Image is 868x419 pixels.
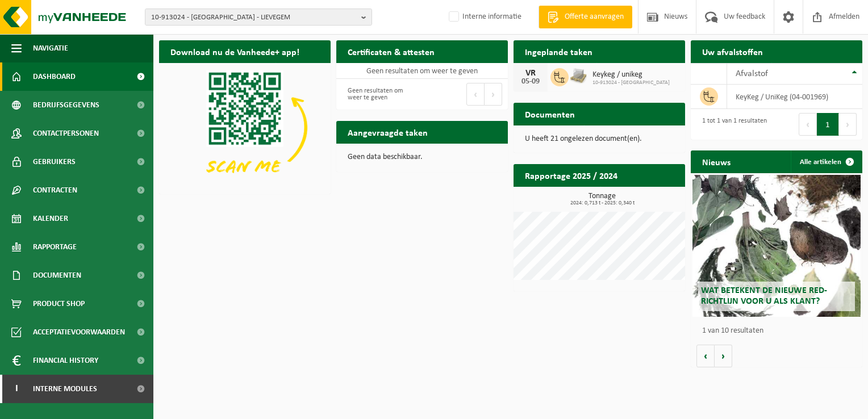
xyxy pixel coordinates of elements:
h2: Aangevraagde taken [336,121,439,143]
div: Geen resultaten om weer te geven [342,82,416,107]
button: Vorige [696,345,715,367]
h2: Nieuws [691,150,742,173]
button: Previous [466,83,485,106]
span: Offerte aanvragen [562,11,627,23]
span: Afvalstof [736,69,768,78]
div: 1 tot 1 van 1 resultaten [696,112,767,137]
h2: Rapportage 2025 / 2024 [514,164,629,186]
p: 1 van 10 resultaten [702,327,857,335]
div: 05-09 [519,78,542,86]
p: U heeft 21 ongelezen document(en). [525,135,674,143]
td: KeyKeg / UniKeg (04-001969) [727,85,862,109]
span: Keykeg / unikeg [592,70,670,79]
span: Financial History [33,346,98,375]
span: Documenten [33,261,81,290]
a: Wat betekent de nieuwe RED-richtlijn voor u als klant? [692,175,861,317]
span: Product Shop [33,290,85,318]
span: Contactpersonen [33,119,99,148]
img: LP-PA-00000-WDN-11 [569,66,588,86]
span: Kalender [33,204,68,233]
h2: Download nu de Vanheede+ app! [159,40,311,62]
p: Geen data beschikbaar. [348,153,496,161]
a: Offerte aanvragen [539,6,632,28]
button: 10-913024 - [GEOGRAPHIC_DATA] - LIEVEGEM [145,9,372,26]
h2: Uw afvalstoffen [691,40,774,62]
img: Download de VHEPlus App [159,63,331,192]
h2: Ingeplande taken [514,40,604,62]
span: Gebruikers [33,148,76,176]
h2: Documenten [514,103,586,125]
label: Interne informatie [446,9,521,26]
span: Dashboard [33,62,76,91]
td: Geen resultaten om weer te geven [336,63,508,79]
span: 2024: 0,713 t - 2025: 0,340 t [519,200,685,206]
span: Rapportage [33,233,77,261]
button: Next [839,113,857,136]
h2: Certificaten & attesten [336,40,446,62]
h3: Tonnage [519,192,685,206]
a: Bekijk rapportage [600,186,684,209]
a: Alle artikelen [791,150,861,173]
button: 1 [817,113,839,136]
span: I [11,375,22,403]
span: 10-913024 - [GEOGRAPHIC_DATA] - LIEVEGEM [151,9,357,26]
span: Navigatie [33,34,68,62]
span: Interne modules [33,375,97,403]
button: Volgende [715,345,732,367]
span: 10-913024 - [GEOGRAPHIC_DATA] [592,79,670,86]
span: Contracten [33,176,77,204]
span: Wat betekent de nieuwe RED-richtlijn voor u als klant? [701,286,827,306]
span: Bedrijfsgegevens [33,91,99,119]
button: Next [485,83,502,106]
div: VR [519,69,542,78]
span: Acceptatievoorwaarden [33,318,125,346]
button: Previous [799,113,817,136]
